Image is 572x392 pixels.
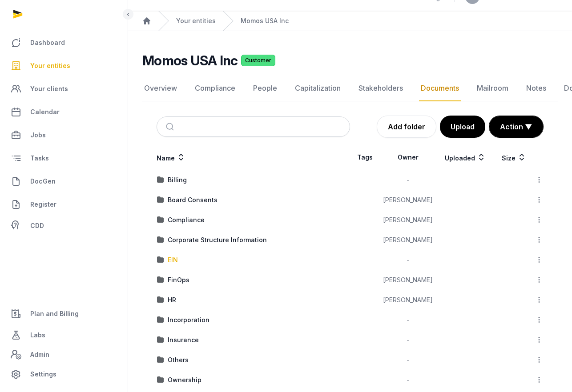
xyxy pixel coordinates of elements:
[157,376,164,384] img: folder.svg
[30,369,56,380] span: Settings
[440,116,485,138] button: Upload
[157,176,164,184] img: folder.svg
[30,349,49,360] span: Admin
[168,256,178,264] div: EIN
[142,52,238,68] h2: Momos USA Inc
[193,76,237,101] a: Compliance
[7,78,121,100] a: Your clients
[30,220,44,231] span: CDD
[293,76,342,101] a: Capitalization
[30,153,49,164] span: Tasks
[161,117,181,136] button: Submit
[377,116,436,138] a: Add folder
[7,303,121,324] a: Plan and Billing
[30,130,46,140] span: Jobs
[168,276,189,284] div: FinOps
[168,356,189,364] div: Others
[168,316,209,324] div: Incorporation
[128,11,572,31] nav: Breadcrumb
[30,330,45,340] span: Labs
[494,145,534,170] th: Size
[379,190,436,210] td: [PERSON_NAME]
[30,60,70,71] span: Your entities
[30,199,56,210] span: Register
[142,76,179,101] a: Overview
[350,145,379,170] th: Tags
[379,250,436,270] td: -
[524,76,548,101] a: Notes
[168,336,199,344] div: Insurance
[7,101,121,123] a: Calendar
[7,364,121,385] a: Settings
[7,171,121,192] a: DocGen
[157,296,164,304] img: folder.svg
[168,236,267,244] div: Corporate Structure Information
[168,376,201,384] div: Ownership
[379,350,436,370] td: -
[168,296,176,304] div: HR
[157,356,164,364] img: folder.svg
[7,55,121,76] a: Your entities
[251,76,279,101] a: People
[157,276,164,284] img: folder.svg
[7,148,121,169] a: Tasks
[157,196,164,204] img: folder.svg
[157,316,164,324] img: folder.svg
[475,76,510,101] a: Mailroom
[379,310,436,330] td: -
[7,124,121,146] a: Jobs
[7,217,121,235] a: CDD
[142,76,558,101] nav: Tabs
[379,170,436,190] td: -
[30,308,79,319] span: Plan and Billing
[176,16,216,25] a: Your entities
[241,16,289,25] a: Momos USA Inc
[489,116,543,137] button: Action ▼
[379,330,436,350] td: -
[30,37,65,48] span: Dashboard
[419,76,461,101] a: Documents
[157,336,164,344] img: folder.svg
[7,324,121,346] a: Labs
[241,55,275,66] span: Customer
[379,230,436,250] td: [PERSON_NAME]
[357,76,405,101] a: Stakeholders
[157,236,164,244] img: folder.svg
[7,346,121,364] a: Admin
[7,32,121,53] a: Dashboard
[7,194,121,215] a: Register
[168,176,187,184] div: Billing
[157,256,164,264] img: folder.svg
[379,210,436,230] td: [PERSON_NAME]
[168,196,218,204] div: Board Consents
[157,216,164,224] img: folder.svg
[436,145,494,170] th: Uploaded
[30,176,56,187] span: DocGen
[30,107,60,117] span: Calendar
[379,270,436,290] td: [PERSON_NAME]
[379,370,436,390] td: -
[157,145,350,170] th: Name
[379,145,436,170] th: Owner
[379,290,436,310] td: [PERSON_NAME]
[168,216,205,224] div: Compliance
[30,84,68,94] span: Your clients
